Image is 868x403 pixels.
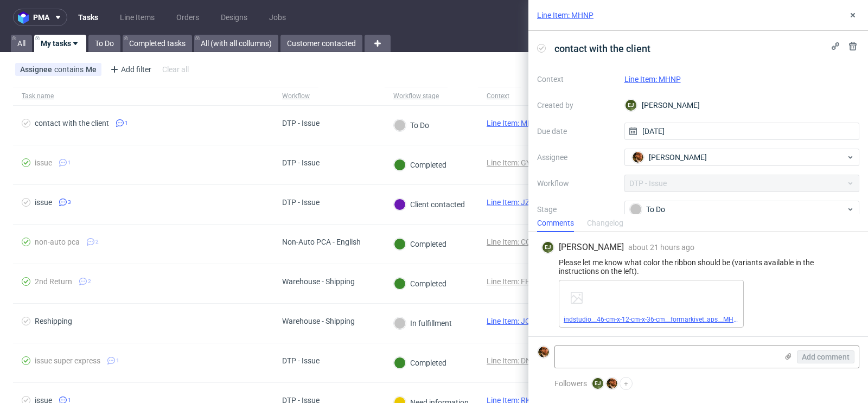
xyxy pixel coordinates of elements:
span: [PERSON_NAME] [649,152,707,163]
button: pma [13,9,67,26]
div: Me [86,65,97,74]
div: DTP - Issue [282,198,320,207]
a: To Do [88,35,120,52]
span: pma [33,14,49,21]
a: Line Item: MHNP [487,119,543,127]
span: 3 [68,198,71,207]
a: Customer contacted [280,35,362,52]
div: DTP - Issue [282,158,320,167]
span: 2 [88,277,91,286]
span: Assignee [20,65,54,74]
img: Matteo Corsico [607,378,617,389]
div: Please let me know what color the ribbon should be (variants available in the instructions on the... [541,258,855,276]
label: Stage [537,203,616,216]
label: Assignee [537,151,616,164]
a: Line Item: DNFI [487,356,538,365]
figcaption: EJ [626,100,636,111]
a: Line Items [113,9,161,26]
div: Completed [394,238,446,250]
img: Matteo Corsico [538,347,549,357]
div: To Do [394,119,429,131]
a: Line Item: MHNP [624,75,681,84]
a: indstudio__46-cm-x-12-cm-x-36-cm__formarkivet_aps__MHNP__d2272918__oR967759229__front.pdf [564,316,857,323]
div: Add filter [106,61,154,78]
a: All (with all collumns) [194,35,278,52]
div: Completed [394,357,446,369]
div: issue [35,158,52,167]
span: 1 [116,356,119,365]
span: [PERSON_NAME] [559,241,624,253]
span: 1 [125,119,128,127]
button: + [620,377,633,390]
span: 1 [68,158,71,167]
div: Comments [537,215,574,232]
figcaption: EJ [592,378,603,389]
div: issue [35,198,52,207]
span: about 21 hours ago [628,243,694,252]
div: Reshipping [35,317,72,325]
a: Jobs [263,9,292,26]
a: Line Item: COJM [487,238,542,246]
a: Line Item: FHHV [487,277,541,286]
a: Line Item: JCZS [487,317,539,325]
div: DTP - Issue [282,119,320,127]
a: Line Item: MHNP [537,10,593,21]
div: Context [487,92,513,100]
a: Tasks [72,9,105,26]
div: issue super express [35,356,100,365]
img: logo [18,11,33,24]
img: Matteo Corsico [633,152,643,163]
div: [PERSON_NAME] [624,97,860,114]
a: My tasks [34,35,86,52]
a: Designs [214,9,254,26]
div: contact with the client [35,119,109,127]
a: All [11,35,32,52]
div: Changelog [587,215,623,232]
div: Completed [394,278,446,290]
div: Non-Auto PCA - English [282,238,361,246]
div: DTP - Issue [282,356,320,365]
span: contact with the client [550,40,655,57]
span: Task name [22,92,265,101]
span: 2 [95,238,99,246]
a: Completed tasks [123,35,192,52]
a: Line Item: JZFH [487,198,539,207]
span: contains [54,65,86,74]
div: non-auto pca [35,238,80,246]
div: To Do [630,203,846,215]
div: Client contacted [394,199,465,210]
div: 2nd Return [35,277,72,286]
div: Warehouse - Shipping [282,317,355,325]
div: Warehouse - Shipping [282,277,355,286]
div: Completed [394,159,446,171]
figcaption: EJ [542,242,553,253]
label: Workflow [537,177,616,190]
div: Workflow [282,92,310,100]
span: Followers [554,379,587,388]
label: Due date [537,125,616,138]
div: Workflow stage [393,92,439,100]
label: Created by [537,99,616,112]
a: Line Item: GYQF [487,158,540,167]
a: Orders [170,9,206,26]
label: Context [537,73,616,86]
div: Clear all [160,62,191,77]
div: In fulfillment [394,317,452,329]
